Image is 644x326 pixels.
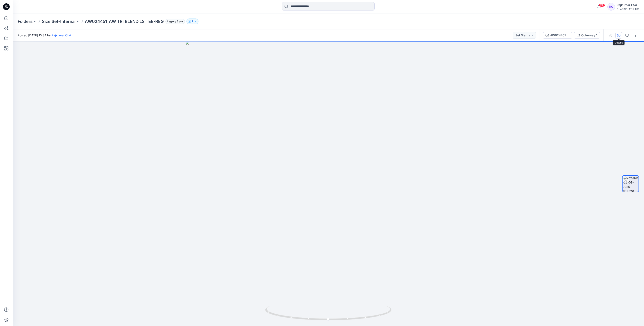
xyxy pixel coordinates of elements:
[543,32,572,39] button: AW024451_AW TRI BLEND LS TEE-REG
[617,8,639,11] div: CLASSIC_ATHLUX
[165,19,185,24] span: Legacy Style
[186,18,198,24] button: 7
[617,3,639,8] div: Rajkumar Cfai
[42,18,76,24] a: Size Set-Internal
[599,4,605,7] span: 99+
[574,32,600,39] button: Colorway 1
[164,18,185,24] button: Legacy Style
[607,3,615,11] div: RC
[550,33,569,38] div: AW024451_AW TRI BLEND LS TEE-REG
[615,32,622,39] button: Details
[192,19,193,24] p: 7
[18,33,71,37] span: Posted [DATE] 15:34 by
[581,33,597,38] div: Colorway 1
[18,18,33,24] a: Folders
[52,33,71,37] a: Rajkumar Cfai
[623,176,639,192] img: turntable-22-09-2025-12:35:01
[85,18,164,24] p: AW024451_AW TRI BLEND LS TEE-REG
